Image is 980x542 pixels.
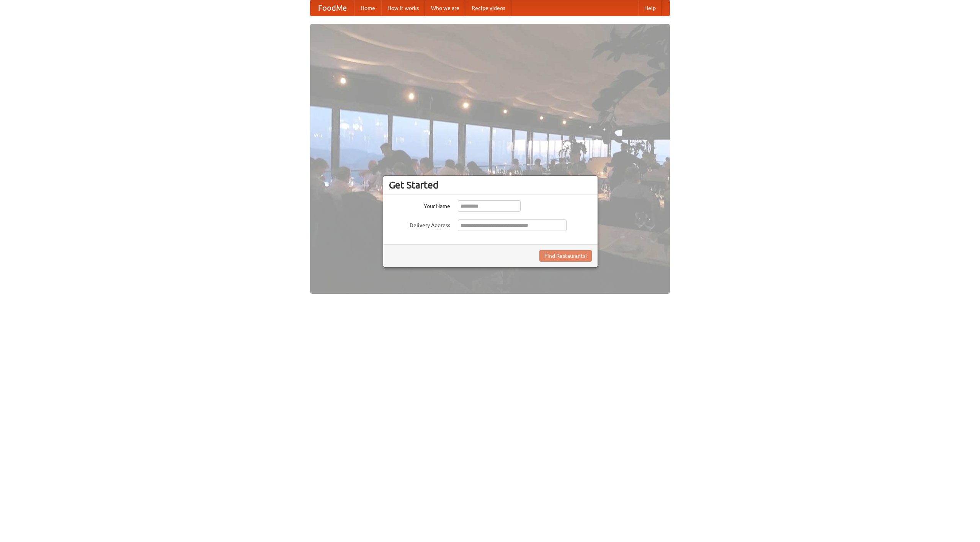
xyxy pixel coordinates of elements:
button: Find Restaurants! [539,250,592,262]
label: Your Name [389,200,450,210]
a: Who we are [425,0,465,16]
a: Recipe videos [465,0,511,16]
h3: Get Started [389,179,592,191]
a: How it works [381,0,425,16]
a: FoodMe [310,0,354,16]
a: Help [638,0,662,16]
a: Home [354,0,381,16]
label: Delivery Address [389,219,450,229]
